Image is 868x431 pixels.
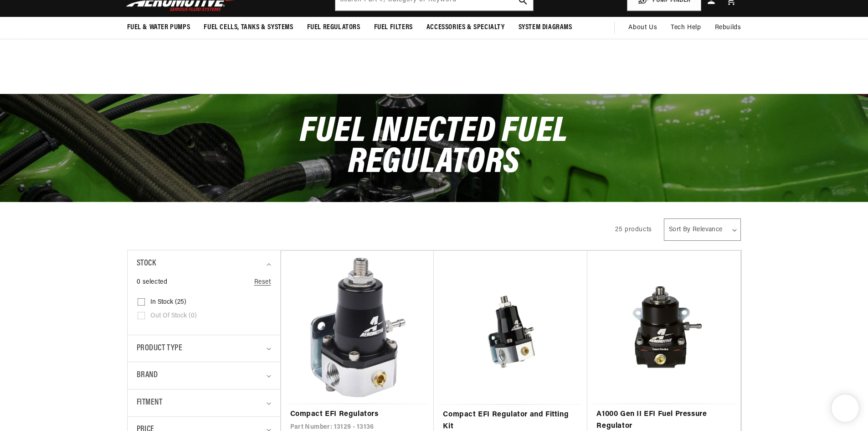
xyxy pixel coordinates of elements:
summary: Brand (0 selected) [137,362,271,389]
span: Brand [137,369,158,382]
summary: Fitment (0 selected) [137,389,271,416]
span: Out of stock (0) [150,312,197,320]
summary: Fuel Cells, Tanks & Systems [197,17,300,38]
summary: Fuel Regulators [300,17,367,38]
a: Compact EFI Regulators [290,409,425,421]
a: About Us [621,17,664,39]
span: Fuel Regulators [307,23,360,32]
span: 25 products [615,226,652,233]
summary: Rebuilds [708,17,748,39]
summary: System Diagrams [512,17,579,38]
span: Fitment [137,396,163,410]
summary: Accessories & Specialty [420,17,512,38]
summary: Fuel & Water Pumps [120,17,197,38]
span: In stock (25) [150,298,186,306]
a: Reset [254,277,271,287]
span: Tech Help [671,23,701,33]
summary: Product type (0 selected) [137,335,271,362]
span: Fuel Filters [374,23,413,32]
span: Stock [137,257,156,270]
summary: Tech Help [664,17,708,39]
span: About Us [628,24,657,31]
span: Rebuilds [715,23,741,33]
summary: Stock (0 selected) [137,250,271,277]
span: 0 selected [137,277,168,287]
summary: Fuel Filters [367,17,420,38]
span: Fuel & Water Pumps [127,23,190,32]
span: Accessories & Specialty [426,23,505,32]
span: Fuel Injected Fuel Regulators [300,114,568,181]
span: Fuel Cells, Tanks & Systems [204,23,293,32]
span: System Diagrams [519,23,572,32]
span: Product type [137,342,183,355]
